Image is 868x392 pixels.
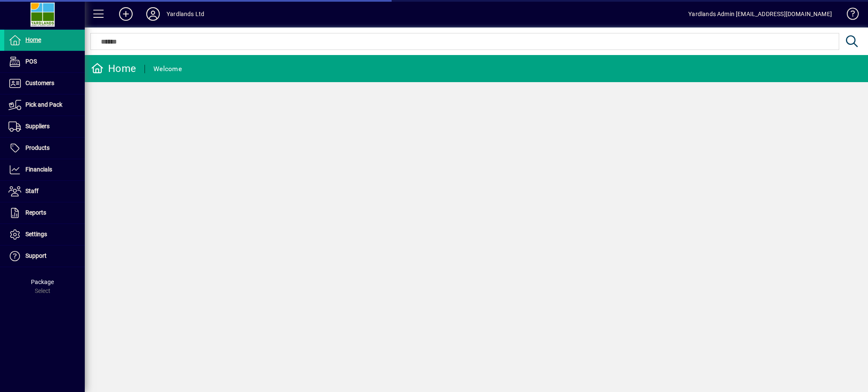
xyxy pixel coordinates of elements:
span: Staff [25,188,39,194]
a: Knowledge Base [840,2,857,29]
a: Financials [4,159,85,180]
a: Support [4,246,85,267]
button: Profile [139,6,167,22]
div: Yardlands Ltd [167,7,204,21]
a: Reports [4,202,85,224]
a: Pick and Pack [4,94,85,116]
span: Customers [25,80,54,86]
div: Home [91,62,136,75]
a: Settings [4,224,85,245]
a: Customers [4,73,85,94]
span: Home [25,36,41,43]
span: POS [25,58,37,65]
a: Products [4,138,85,159]
div: Yardlands Admin [EMAIL_ADDRESS][DOMAIN_NAME] [688,7,832,21]
a: Suppliers [4,116,85,137]
a: POS [4,51,85,72]
div: Welcome [153,62,182,76]
span: Suppliers [25,123,50,130]
span: Pick and Pack [25,101,62,108]
span: Products [25,144,50,151]
span: Settings [25,231,47,237]
a: Staff [4,181,85,202]
button: Add [112,6,139,22]
span: Package [31,279,54,285]
span: Support [25,252,47,259]
span: Reports [25,209,46,216]
span: Financials [25,166,52,173]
